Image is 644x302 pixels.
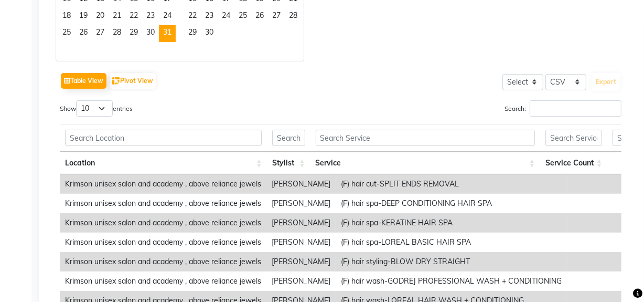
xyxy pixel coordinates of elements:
div: Friday, September 26, 2025 [251,8,268,25]
span: 22 [184,8,201,25]
select: Showentries [76,100,113,117]
td: 2 [567,194,634,213]
div: Wednesday, September 24, 2025 [218,8,234,25]
td: (F) hair styling-BLOW DRY STRAIGHT [336,252,567,272]
div: Tuesday, August 26, 2025 [75,25,92,42]
input: Search Stylist [272,130,305,146]
span: 23 [142,8,159,25]
div: Sunday, September 28, 2025 [285,8,302,25]
span: 20 [92,8,109,25]
div: Tuesday, September 23, 2025 [201,8,218,25]
td: [PERSON_NAME] [266,174,336,194]
div: Sunday, August 31, 2025 [159,25,176,42]
div: Saturday, August 30, 2025 [142,25,159,42]
div: Thursday, September 25, 2025 [234,8,251,25]
th: Service Count: activate to sort column ascending [540,152,607,174]
td: (F) hair cut-SPLIT ENDS REMOVAL [336,174,567,194]
div: Wednesday, August 20, 2025 [92,8,109,25]
td: 6 [567,233,634,252]
span: 28 [109,25,125,42]
div: Tuesday, August 19, 2025 [75,8,92,25]
input: Search Location [65,130,262,146]
th: Location: activate to sort column ascending [60,152,267,174]
div: Monday, August 25, 2025 [58,25,75,42]
span: 31 [159,25,176,42]
span: 30 [201,25,218,42]
div: Saturday, September 27, 2025 [268,8,285,25]
th: Stylist: activate to sort column ascending [267,152,310,174]
input: Search Service [316,130,535,146]
img: pivot.png [112,77,120,85]
span: 24 [159,8,176,25]
div: Wednesday, August 27, 2025 [92,25,109,42]
input: Search: [530,100,621,117]
td: (F) hair wash-GODREJ PROFESSIONAL WASH + CONDITIONING [336,272,567,291]
div: Monday, September 29, 2025 [184,25,201,42]
span: 18 [58,8,75,25]
span: 23 [201,8,218,25]
div: Thursday, August 28, 2025 [109,25,125,42]
span: 25 [234,8,251,25]
span: 19 [75,8,92,25]
td: [PERSON_NAME] [266,252,336,272]
span: 29 [184,25,201,42]
div: Monday, September 22, 2025 [184,8,201,25]
span: 28 [285,8,302,25]
td: [PERSON_NAME] [266,213,336,233]
div: Sunday, August 24, 2025 [159,8,176,25]
div: Tuesday, September 30, 2025 [201,25,218,42]
span: 21 [109,8,125,25]
td: [PERSON_NAME] [266,194,336,213]
span: 27 [268,8,285,25]
td: Krimson unisex salon and academy , above reliance jewels [60,213,266,233]
td: Krimson unisex salon and academy , above reliance jewels [60,272,266,291]
div: Friday, August 29, 2025 [125,25,142,42]
span: 25 [58,25,75,42]
button: Pivot View [110,73,156,89]
span: 30 [142,25,159,42]
label: Search: [505,100,621,117]
td: [PERSON_NAME] [266,272,336,291]
td: (F) hair spa-KERATINE HAIR SPA [336,213,567,233]
th: Service: activate to sort column ascending [310,152,541,174]
button: Table View [61,73,106,89]
td: 2 [567,174,634,194]
td: Krimson unisex salon and academy , above reliance jewels [60,174,266,194]
td: 1 [567,213,634,233]
div: Monday, August 18, 2025 [58,8,75,25]
td: (F) hair spa-DEEP CONDITIONING HAIR SPA [336,194,567,213]
td: Krimson unisex salon and academy , above reliance jewels [60,233,266,252]
span: 27 [92,25,109,42]
div: Friday, August 22, 2025 [125,8,142,25]
td: 1 [567,272,634,291]
input: Search Service Count [545,130,602,146]
span: 22 [125,8,142,25]
td: [PERSON_NAME] [266,233,336,252]
span: 24 [218,8,234,25]
span: 29 [125,25,142,42]
td: Krimson unisex salon and academy , above reliance jewels [60,194,266,213]
td: (F) hair spa-LOREAL BASIC HAIR SPA [336,233,567,252]
div: Thursday, August 21, 2025 [109,8,125,25]
span: 26 [75,25,92,42]
div: Saturday, August 23, 2025 [142,8,159,25]
label: Show entries [60,100,133,117]
td: Krimson unisex salon and academy , above reliance jewels [60,252,266,272]
button: Export [592,73,620,91]
span: 26 [251,8,268,25]
td: 2 [567,252,634,272]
